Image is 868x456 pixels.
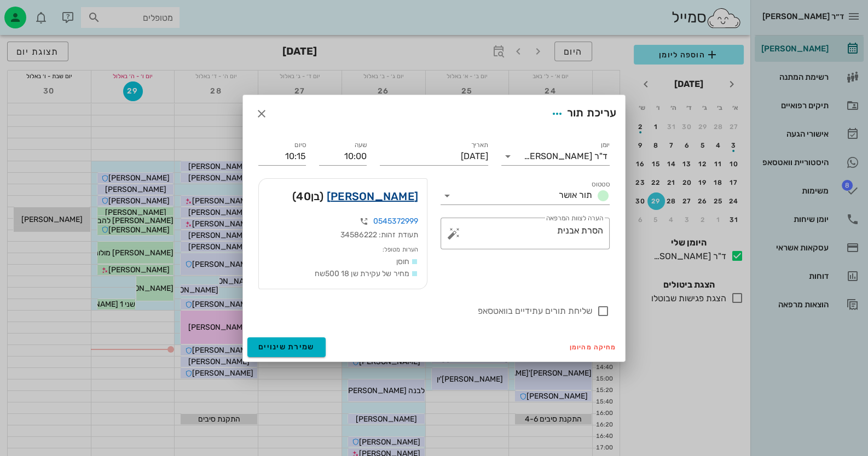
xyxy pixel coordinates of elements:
label: תאריך [471,141,489,149]
button: שמירת שינויים [247,337,326,357]
label: סטטוס [592,180,610,189]
small: הערות מטופל: [383,246,418,253]
label: יומן [601,141,610,149]
label: שליחת תורים עתידיים בוואטסאפ [258,306,592,317]
span: 40 [296,190,311,203]
label: שעה [355,141,367,149]
button: מחיקה מהיומן [565,340,621,355]
div: תעודת זהות: 34586222 [268,229,418,241]
span: מחיקה מהיומן [570,343,616,351]
span: תור אושר [559,190,592,200]
span: מחיר של עקירת שן 18 500שח [314,269,409,278]
label: סיום [294,141,306,149]
label: הערה לצוות המרפאה [546,214,603,223]
span: חוסן [396,257,409,266]
div: ד"ר [PERSON_NAME] [524,151,607,161]
a: 0545372999 [373,216,418,225]
span: (בן ) [292,188,324,205]
a: [PERSON_NAME] [327,188,418,205]
div: עריכת תור [547,104,616,124]
div: סטטוסתור אושר [441,187,610,204]
span: שמירת שינויים [258,342,315,352]
div: יומןד"ר [PERSON_NAME] [501,148,610,165]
